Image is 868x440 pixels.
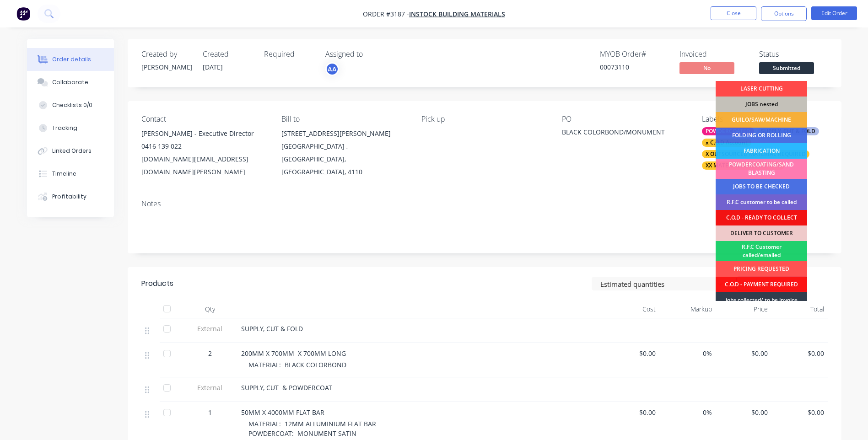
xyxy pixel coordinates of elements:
div: FOLDING OR ROLLING [716,128,807,143]
div: jobs collected/ to be invoice [716,292,807,308]
div: Notes [141,199,828,208]
span: External [186,383,234,392]
button: Options [761,6,807,21]
button: Profitability [27,185,114,208]
div: Invoiced [679,50,748,59]
div: Linked Orders [52,147,92,155]
span: $0.00 [719,349,768,358]
div: [DOMAIN_NAME][EMAIL_ADDRESS][DOMAIN_NAME][PERSON_NAME] [141,153,267,178]
span: 2 [208,349,212,358]
button: Collaborate [27,71,114,94]
div: Qty [183,300,237,318]
div: Timeline [52,170,76,178]
div: [STREET_ADDRESS][PERSON_NAME][GEOGRAPHIC_DATA] , [GEOGRAPHIC_DATA], [GEOGRAPHIC_DATA], 4110 [281,127,407,178]
div: JOBS nested [716,97,807,112]
span: [DATE] [203,63,223,71]
span: MATERIAL: BLACK COLORBOND [248,360,346,369]
div: Required [264,50,314,59]
span: SUPPLY, CUT & FOLD [241,324,303,333]
div: LASER CUTTING [716,81,807,97]
div: Price [716,300,772,318]
div: x C.O.D Account [702,139,751,147]
div: PO [562,115,687,123]
div: POWDERCOATED [702,127,754,135]
span: No [679,62,734,74]
div: Collaborate [52,78,88,86]
div: Cost [604,300,660,318]
div: R.F.C customer to be called [716,194,807,210]
div: C.O.D - READY TO COLLECT [716,210,807,225]
div: [PERSON_NAME] - Executive Director0416 139 022[DOMAIN_NAME][EMAIL_ADDRESS][DOMAIN_NAME][PERSON_NAME] [141,127,267,178]
a: Instock Building Materials [409,10,505,18]
span: Order #3187 - [363,10,409,18]
button: Edit Order [811,6,857,20]
div: PRICING REQUESTED [716,261,807,277]
button: Tracking [27,117,114,140]
div: Checklists 0/0 [52,101,92,109]
div: Pick up [421,115,547,123]
div: BLACK COLORBOND/MONUMENT [562,127,676,140]
div: Products [141,278,173,289]
div: Order details [52,55,91,64]
span: 50MM X 4000MM FLAT BAR [241,408,324,417]
button: Submitted [759,62,814,76]
button: Linked Orders [27,140,114,162]
div: [GEOGRAPHIC_DATA] , [GEOGRAPHIC_DATA], [GEOGRAPHIC_DATA], 4110 [281,140,407,178]
div: 0416 139 022 [141,140,267,153]
span: 0% [663,408,712,417]
div: Assigned to [325,50,417,59]
span: $0.00 [719,408,768,417]
div: Contact [141,115,267,123]
div: FABRICATION [716,143,807,159]
div: Labels [702,115,827,123]
div: Profitability [52,193,86,201]
span: 200MM X 700MM X 700MM LONG [241,349,346,358]
div: Status [759,50,828,59]
span: $0.00 [607,408,656,417]
span: 1 [208,408,212,417]
button: Timeline [27,162,114,185]
span: $0.00 [607,349,656,358]
div: C.O.D - PAYMENT REQUIRED [716,277,807,292]
div: Tracking [52,124,77,132]
div: MYOB Order # [600,50,669,59]
div: 00073110 [600,62,669,72]
div: DELIVER TO CUSTOMER [716,225,807,241]
button: Checklists 0/0 [27,94,114,117]
div: Bill to [281,115,407,123]
div: [STREET_ADDRESS][PERSON_NAME] [281,127,407,140]
span: External [186,324,234,333]
span: Submitted [759,62,814,74]
span: $0.00 [775,408,824,417]
div: X OUTSOURCED MATERIAL REQUIRED [702,150,809,158]
span: $0.00 [775,349,824,358]
span: 0% [663,349,712,358]
div: XX MATERIAL: CHECK STOCK [702,161,785,170]
div: GUILO/SAW/MACHINE [716,112,807,128]
div: POWDERCOATING/SAND BLASTING [716,159,807,179]
span: MATERIAL: 12MM ALLUMINIUM FLAT BAR POWDERCOAT: MONUMENT SATIN [248,419,376,438]
button: Order details [27,48,114,71]
img: Factory [16,7,30,21]
div: Created [203,50,253,59]
div: [PERSON_NAME] - Executive Director [141,127,267,140]
span: SUPPLY, CUT & POWDERCOAT [241,383,332,392]
div: R.F.C Customer called/emailed [716,241,807,261]
button: AA [325,62,339,76]
div: Created by [141,50,192,59]
div: Total [771,300,828,318]
button: Close [711,6,756,20]
div: Markup [659,300,716,318]
div: [PERSON_NAME] [141,62,192,72]
div: JOBS TO BE CHECKED [716,179,807,194]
